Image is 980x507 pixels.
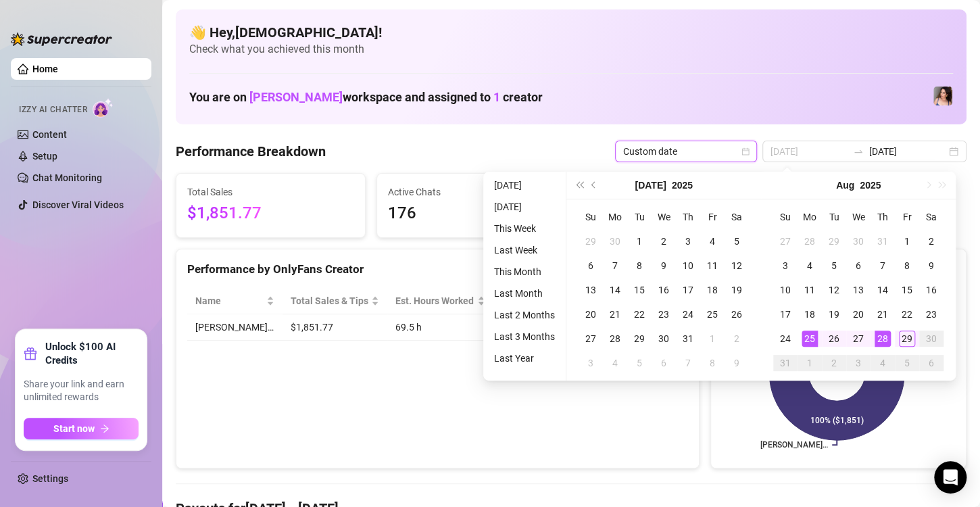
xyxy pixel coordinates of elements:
th: Fr [895,205,919,229]
div: 1 [631,233,647,249]
button: Previous month (PageUp) [587,172,602,199]
input: End date [869,144,946,159]
div: 29 [899,331,915,347]
li: Last Year [489,350,560,366]
div: Open Intercom Messenger [934,461,966,493]
div: 6 [583,258,599,274]
td: 2025-07-13 [579,278,603,302]
div: 29 [631,331,647,347]
div: 16 [923,282,939,298]
div: 22 [631,306,647,322]
div: 3 [583,355,599,371]
div: 13 [850,282,866,298]
div: 14 [607,282,623,298]
div: 9 [729,355,745,371]
td: 2025-08-11 [798,278,822,302]
div: 2 [656,233,672,249]
img: logo-BBDzfeDw.svg [11,32,112,46]
button: Last year (Control + left) [572,172,587,199]
td: 2025-09-04 [871,351,895,375]
div: 30 [923,331,939,347]
div: 9 [923,258,939,274]
div: 31 [777,355,793,371]
li: Last Week [489,242,560,258]
td: 2025-08-31 [773,351,798,375]
button: Choose a month [635,172,666,199]
img: Lauren [933,87,952,105]
div: 17 [777,306,793,322]
th: Name [187,288,283,314]
td: 2025-08-04 [798,254,822,278]
td: 2025-08-20 [846,302,871,327]
div: Performance by OnlyFans Creator [187,260,688,279]
td: 2025-07-19 [725,278,749,302]
td: 2025-08-09 [725,351,749,375]
span: arrow-right [100,424,109,433]
div: 11 [802,282,818,298]
div: 4 [607,355,623,371]
div: 5 [729,233,745,249]
div: 3 [850,355,866,371]
div: 19 [826,306,842,322]
span: [PERSON_NAME] [249,90,343,104]
td: 2025-09-03 [846,351,871,375]
div: 25 [802,331,818,347]
span: Share your link and earn unlimited rewards [24,378,139,404]
li: Last 2 Months [489,307,560,323]
td: 2025-08-09 [919,254,944,278]
div: 30 [607,233,623,249]
span: Custom date [623,141,749,162]
div: 9 [656,258,672,274]
td: 2025-08-17 [773,302,798,327]
span: Name [195,293,264,308]
span: to [853,146,864,157]
div: 12 [729,258,745,274]
span: swap-right [853,146,864,157]
td: 2025-07-30 [846,229,871,254]
td: 2025-08-29 [895,327,919,351]
div: 30 [656,331,672,347]
td: 2025-08-27 [846,327,871,351]
td: 2025-07-06 [579,254,603,278]
h4: 👋 Hey, [DEMOGRAPHIC_DATA] ! [189,23,953,42]
td: 2025-07-29 [627,327,652,351]
div: 5 [826,258,842,274]
td: 2025-07-15 [627,278,652,302]
td: 2025-06-29 [579,229,603,254]
th: Tu [822,205,846,229]
td: 2025-07-23 [652,302,676,327]
div: 25 [704,306,720,322]
div: 2 [729,331,745,347]
div: 8 [704,355,720,371]
div: 5 [631,355,647,371]
td: 2025-07-30 [652,327,676,351]
th: Sa [725,205,749,229]
div: 21 [875,306,891,322]
a: Home [32,64,58,74]
th: Mo [798,205,822,229]
button: Choose a year [860,172,881,199]
div: 28 [802,233,818,249]
div: 8 [631,258,647,274]
td: 2025-08-18 [798,302,822,327]
span: Total Sales & Tips [291,293,369,308]
td: 2025-08-03 [773,254,798,278]
td: 2025-08-30 [919,327,944,351]
td: 2025-09-02 [822,351,846,375]
a: Settings [32,473,68,484]
td: 2025-08-07 [871,254,895,278]
div: Est. Hours Worked [395,293,474,308]
div: 12 [826,282,842,298]
div: 10 [777,282,793,298]
div: 27 [777,233,793,249]
span: 1 [493,90,500,104]
text: [PERSON_NAME]… [760,440,828,450]
th: Su [579,205,603,229]
div: 27 [583,331,599,347]
td: 2025-07-09 [652,254,676,278]
div: 13 [583,282,599,298]
td: 2025-08-16 [919,278,944,302]
td: 2025-07-25 [700,302,725,327]
div: 23 [656,306,672,322]
div: 5 [899,355,915,371]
